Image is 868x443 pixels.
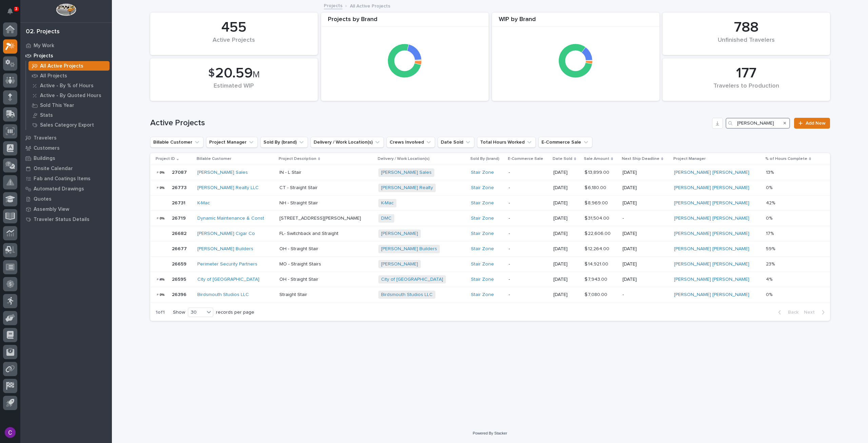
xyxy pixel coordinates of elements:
p: - [509,246,548,252]
p: Traveler Status Details [34,217,90,223]
p: - [623,292,669,298]
p: $ 8,969.00 [585,199,609,206]
a: Dynamic Maintenance & Const [197,216,264,221]
p: $ 12,264.00 [585,245,611,252]
a: Travelers [20,133,112,143]
p: [DATE] [553,185,579,191]
a: [PERSON_NAME] Cigar Co [197,231,255,237]
a: [PERSON_NAME] [PERSON_NAME] [674,170,749,176]
p: 27087 [172,168,188,176]
a: Active - By Quoted Hours [26,91,112,100]
a: [PERSON_NAME] [PERSON_NAME] [674,231,749,237]
a: Powered By Stacker [473,431,507,435]
tr: 2668226682 [PERSON_NAME] Cigar Co FL- Switchback and Straight[PERSON_NAME] Stair Zone -[DATE]$ 22... [150,226,830,241]
a: [PERSON_NAME] Builders [197,246,253,252]
p: 26682 [172,229,188,237]
a: Add New [794,118,830,129]
p: 13% [766,168,775,176]
p: - [509,277,548,282]
a: [PERSON_NAME] Builders [381,246,437,252]
p: Project Manager [673,155,706,163]
a: Stair Zone [471,185,494,191]
p: $ 14,921.00 [585,260,610,267]
p: - [509,170,548,176]
a: Projects [20,51,112,61]
p: OH - Straight Stair [279,277,373,282]
button: Sold By (brand) [260,137,308,148]
p: E-Commerce Sale [508,155,543,163]
p: Projects [34,53,53,59]
a: [PERSON_NAME] [381,261,418,267]
p: [STREET_ADDRESS][PERSON_NAME] [279,216,373,221]
a: [PERSON_NAME] Sales [381,170,432,176]
div: 30 [188,309,204,316]
button: Next [801,309,830,315]
p: Project Description [279,155,316,163]
button: users-avatar [3,425,17,440]
button: Billable Customer [150,137,203,148]
p: $ 22,606.00 [585,229,612,237]
a: Sales Category Export [26,120,112,130]
tr: 2667726677 [PERSON_NAME] Builders OH - Straight Stair[PERSON_NAME] Builders Stair Zone -[DATE]$ 1... [150,241,830,257]
p: $ 31,504.00 [585,214,611,221]
p: All Active Projects [350,2,390,9]
p: Sales Category Export [40,122,94,128]
a: Stair Zone [471,200,494,206]
tr: 2708727087 [PERSON_NAME] Sales IN - L Stair[PERSON_NAME] Sales Stair Zone -[DATE]$ 13,899.00$ 13,... [150,165,830,180]
p: All Active Projects [40,63,83,69]
input: Search [726,118,790,129]
p: Travelers [34,135,57,141]
p: [DATE] [623,277,669,282]
a: City of [GEOGRAPHIC_DATA] [197,277,259,282]
a: All Active Projects [26,61,112,71]
p: Stats [40,112,53,118]
button: Crews Involved [387,137,435,148]
p: Customers [34,145,60,151]
a: Fab and Coatings Items [20,173,112,184]
p: Sale Amount [584,155,609,163]
div: Notifications3 [8,8,17,19]
button: Delivery / Work Location(s) [311,137,384,148]
p: All Projects [40,73,67,79]
p: [DATE] [623,185,669,191]
p: $ 13,899.00 [585,168,611,176]
a: City of [GEOGRAPHIC_DATA] [381,277,443,282]
p: 3 [15,6,17,11]
p: Automated Drawings [34,186,84,192]
p: 26719 [172,214,187,221]
p: 42% [766,199,776,206]
p: Project ID [156,155,175,163]
a: Customers [20,143,112,153]
p: IN - L Stair [279,170,373,176]
div: 455 [162,19,306,36]
a: Active - By % of Hours [26,81,112,90]
span: 20.59 [215,66,253,80]
p: 4% [766,275,774,282]
p: Active - By Quoted Hours [40,93,101,99]
div: 788 [674,19,818,36]
p: [DATE] [553,261,579,267]
a: Stair Zone [471,277,494,282]
p: [DATE] [553,216,579,221]
p: FL- Switchback and Straight [279,231,373,237]
p: - [623,216,669,221]
a: Stair Zone [471,292,494,298]
tr: 2665926659 Perimeter Security Partners MO - Straight Stairs[PERSON_NAME] Stair Zone -[DATE]$ 14,9... [150,257,830,272]
p: [DATE] [623,200,669,206]
p: - [509,292,548,298]
a: DMC [381,216,392,221]
button: Date Sold [438,137,474,148]
a: Automated Drawings [20,184,112,194]
p: 59% [766,245,776,252]
a: Traveler Status Details [20,214,112,224]
a: Projects [324,1,342,9]
a: [PERSON_NAME] [PERSON_NAME] [674,277,749,282]
p: $ 7,080.00 [585,291,609,298]
p: - [509,185,548,191]
button: Project Manager [206,137,258,148]
a: Stair Zone [471,261,494,267]
p: 0% [766,214,774,221]
span: M [253,70,260,79]
p: 17% [766,229,775,237]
